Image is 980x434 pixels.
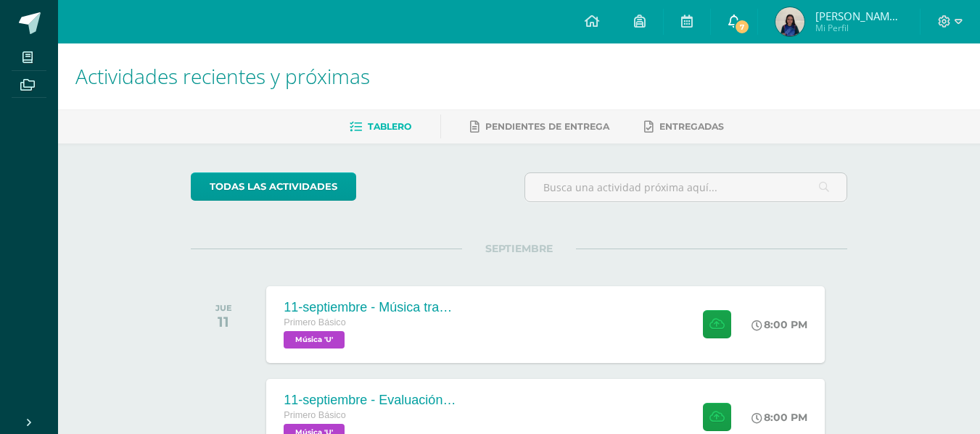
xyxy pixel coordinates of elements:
[215,303,232,313] div: JUE
[734,19,750,35] span: 7
[752,411,807,424] div: 8:00 PM
[659,121,724,132] span: Entregadas
[368,121,411,132] span: Tablero
[284,410,345,420] span: Primero Básico
[284,300,458,315] div: 11-septiembre - Música tradicional de [GEOGRAPHIC_DATA]
[284,317,345,327] span: Primero Básico
[815,9,902,23] span: [PERSON_NAME] [PERSON_NAME]
[284,393,458,408] div: 11-septiembre - Evaluación de la participación
[525,173,847,201] input: Busca una actividad próxima aquí...
[775,7,804,36] img: 2704aaa29d1fe1aee5d09515aa75023f.png
[350,115,411,138] a: Tablero
[752,318,807,331] div: 8:00 PM
[470,115,609,138] a: Pendientes de entrega
[644,115,724,138] a: Entregadas
[284,331,345,349] span: Música 'U'
[462,242,576,255] span: SEPTIEMBRE
[485,121,609,132] span: Pendientes de entrega
[815,22,902,34] span: Mi Perfil
[191,172,356,201] a: todas las Actividades
[75,62,370,90] span: Actividades recientes y próximas
[215,313,232,330] div: 11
